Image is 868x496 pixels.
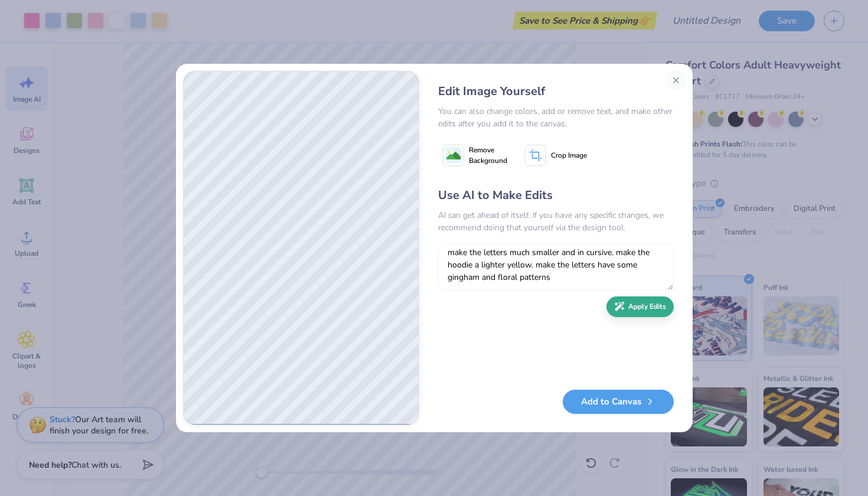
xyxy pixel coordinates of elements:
div: AI can get ahead of itself. If you have any specific changes, we recommend doing that yourself vi... [438,209,674,234]
button: Remove Background [438,141,512,170]
button: Close [667,71,686,90]
div: Edit Image Yourself [438,83,674,100]
div: Use AI to Make Edits [438,187,674,204]
button: Crop Image [520,141,594,170]
span: Crop Image [551,150,587,161]
textarea: make the letters much smaller and in cursive. make the hoodie a lighter yellow. make the letters ... [438,244,674,291]
div: You can also change colors, add or remove text, and make other edits after you add it to the canvas. [438,105,674,130]
button: Add to Canvas [563,390,674,414]
span: Remove Background [469,145,507,166]
button: Apply Edits [606,296,674,317]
